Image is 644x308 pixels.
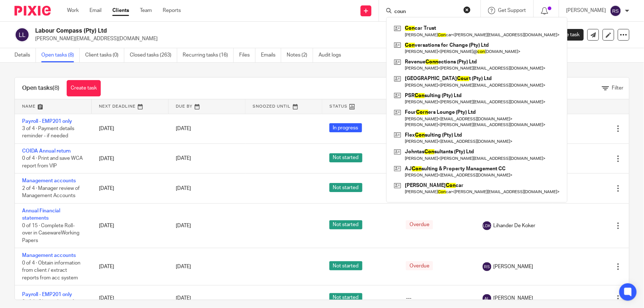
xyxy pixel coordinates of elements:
a: Payroll - EMP201 only [22,292,72,297]
a: Recurring tasks (16) [183,48,234,62]
span: Not started [329,183,362,192]
span: Not started [329,293,362,302]
a: Team [140,7,152,14]
a: Reports [163,7,181,14]
span: 2 of 4 · Manager review of Management Accounts [22,186,80,199]
span: (8) [53,85,59,91]
a: Email [90,7,101,14]
button: Clear [464,6,471,13]
img: svg%3E [610,5,622,17]
span: Status [329,104,348,108]
h2: Labour Compass (Pty) Ltd [35,27,432,35]
span: Lihander De Koker [493,222,535,229]
a: Payroll - EMP201 only [22,119,72,124]
span: In progress [329,123,362,132]
span: Not started [329,261,362,270]
img: svg%3E [483,262,491,271]
a: Open tasks (8) [41,48,80,62]
span: 3 of 4 · Payment details reminder - if needed [22,126,74,139]
a: Work [67,7,79,14]
img: svg%3E [483,294,491,303]
span: [DATE] [176,264,191,269]
input: Search [394,9,459,15]
h1: Open tasks [22,84,59,92]
a: Management accounts [22,253,76,258]
a: Emails [261,48,281,62]
span: [DATE] [176,186,191,191]
a: Audit logs [319,48,346,62]
span: [PERSON_NAME] [493,295,533,302]
span: [DATE] [176,223,191,228]
img: svg%3E [14,27,30,42]
span: 0 of 15 · Complete Roll-over in CasewareWorking Papers [22,223,79,243]
span: 0 of 4 · Obtain information from client / extract reports from acc system [22,261,80,280]
span: [DATE] [176,156,191,161]
a: Details [14,48,36,62]
span: [DATE] [176,126,191,131]
span: Overdue [406,220,433,229]
a: Files [239,48,255,62]
a: Client tasks (0) [85,48,124,62]
td: [DATE] [92,143,169,173]
td: [DATE] [92,114,169,143]
a: Create task [67,80,101,96]
a: COIDA Annual return [22,149,71,154]
span: Snoozed Until [253,104,291,108]
span: Not started [329,153,362,162]
span: [DATE] [176,296,191,301]
td: [DATE] [92,174,169,203]
p: [PERSON_NAME] [566,7,606,14]
a: Management accounts [22,178,76,183]
span: [PERSON_NAME] [493,263,533,270]
div: --- [406,295,468,302]
span: 0 of 4 · Print and save WCA report from VIP [22,156,83,169]
a: Closed tasks (263) [130,48,177,62]
span: Overdue [406,261,433,270]
td: [DATE] [92,248,169,286]
span: Get Support [498,8,526,13]
span: Not started [329,220,362,229]
img: svg%3E [483,221,491,230]
a: Annual Financial statements [22,208,60,221]
a: Notes (2) [287,48,313,62]
p: [PERSON_NAME][EMAIL_ADDRESS][DOMAIN_NAME] [35,35,531,42]
td: [DATE] [92,203,169,248]
a: Clients [112,7,129,14]
img: Pixie [14,6,51,16]
span: Filter [612,86,624,91]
